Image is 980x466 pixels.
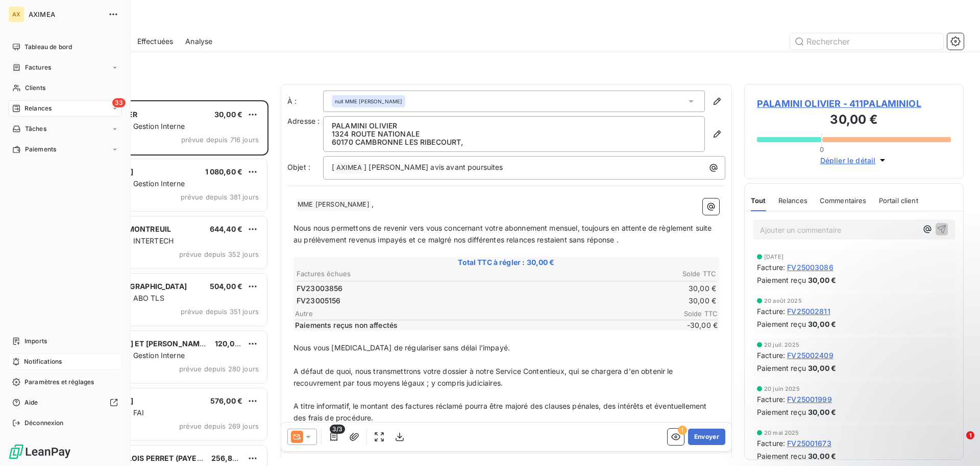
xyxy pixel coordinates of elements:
[751,196,766,205] span: Tout
[295,257,718,268] span: Total TTC à régler : 30,00 €
[778,196,807,205] span: Relances
[757,275,806,285] span: Paiement reçu
[656,320,718,330] span: -30,00 €
[364,163,503,171] span: ] [PERSON_NAME] avis avant poursuites
[293,367,675,387] span: A défaut de quoi, nous transmettrons votre dossier à notre Service Contentieux, qui se chargera d...
[787,438,831,449] span: FV25001673
[293,224,714,244] span: Nous nous permettons de revenir vers vous concernant votre abonnement mensuel, toujours en attent...
[49,100,268,466] div: grid
[757,110,951,131] h3: 30,00 €
[72,339,222,348] span: [PERSON_NAME] ET [PERSON_NAME] (GI)
[297,283,343,294] span: FV23003856
[179,250,259,258] span: prévue depuis 352 jours
[29,10,102,18] span: AXIMEA
[966,431,974,439] span: 1
[287,96,323,106] label: À :
[215,339,246,348] span: 120,07 €
[72,454,209,462] span: IDVERDE LEVALLOIS PERRET (PAYEUR)
[211,454,244,462] span: 256,80 €
[790,33,943,50] input: Rechercher
[820,196,867,205] span: Commentaires
[297,296,341,306] span: FV23005156
[293,402,708,422] span: A titre informatif, le montant des factures réclamé pourra être majoré des clauses pénales, des i...
[210,225,242,233] span: 644,40 €
[757,394,785,405] span: Facture :
[287,117,320,125] span: Adresse :
[185,36,212,47] span: Analyse
[332,163,334,171] span: [
[820,155,876,166] span: Déplier le détail
[507,295,717,306] td: 30,00 €
[25,145,56,154] span: Paiements
[24,418,64,428] span: Déconnexion
[764,254,783,260] span: [DATE]
[296,199,371,211] span: MME [PERSON_NAME]
[757,97,951,110] span: PALAMINI OLIVIER - 411PALAMINIOL
[335,98,402,105] span: null MME [PERSON_NAME]
[507,269,717,279] th: Solde TTC
[757,262,785,273] span: Facture :
[181,193,259,201] span: prévue depuis 381 jours
[688,429,725,445] button: Envoyer
[757,363,806,373] span: Paiement reçu
[820,145,824,153] span: 0
[24,378,94,387] span: Paramètres et réglages
[137,36,174,47] span: Effectuées
[295,320,654,330] span: Paiements reçus non affectés
[945,431,970,456] iframe: Intercom live chat
[787,306,830,317] span: FV25002811
[181,307,259,316] span: prévue depuis 351 jours
[24,337,47,346] span: Imports
[372,199,374,208] span: ,
[25,83,45,93] span: Clients
[214,110,242,119] span: 30,00 €
[296,269,506,279] th: Factures échues
[656,309,718,318] span: Solde TTC
[179,422,259,430] span: prévue depuis 269 jours
[210,282,242,291] span: 504,00 €
[787,350,834,361] span: FV25002409
[24,42,72,52] span: Tableau de bord
[332,130,696,138] p: 1324 ROUTE NATIONALE
[757,451,806,461] span: Paiement reçu
[112,98,126,107] span: 33
[332,122,696,130] p: PALAMINI OLIVIER
[293,343,510,352] span: Nous vous [MEDICAL_DATA] de régulariser sans délai l'impayé.
[808,451,836,461] span: 30,00 €
[764,386,800,392] span: 20 juin 2025
[757,319,806,329] span: Paiement reçu
[808,319,836,329] span: 30,00 €
[287,163,310,171] span: Objet :
[776,367,980,438] iframe: Intercom notifications message
[817,154,891,166] button: Déplier le détail
[181,136,259,144] span: prévue depuis 716 jours
[764,298,802,304] span: 20 août 2025
[757,407,806,417] span: Paiement reçu
[179,365,259,373] span: prévue depuis 280 jours
[332,138,696,146] p: 60170 CAMBRONNE LES RIBECOURT ,
[24,398,38,407] span: Aide
[25,124,46,134] span: Tâches
[8,394,122,411] a: Aide
[757,438,785,449] span: Facture :
[764,430,799,436] span: 20 mai 2025
[787,262,834,273] span: FV25003086
[8,443,71,460] img: Logo LeanPay
[335,162,363,174] span: AXIMEA
[24,104,52,113] span: Relances
[757,306,785,317] span: Facture :
[507,283,717,294] td: 30,00 €
[205,167,243,176] span: 1 080,60 €
[879,196,918,205] span: Portail client
[757,350,785,361] span: Facture :
[8,6,24,23] div: AX
[24,357,62,366] span: Notifications
[808,275,836,285] span: 30,00 €
[330,425,345,434] span: 3/3
[295,309,656,318] span: Autre
[808,363,836,373] span: 30,00 €
[25,63,51,72] span: Factures
[764,342,799,348] span: 20 juil. 2025
[210,396,242,405] span: 576,00 €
